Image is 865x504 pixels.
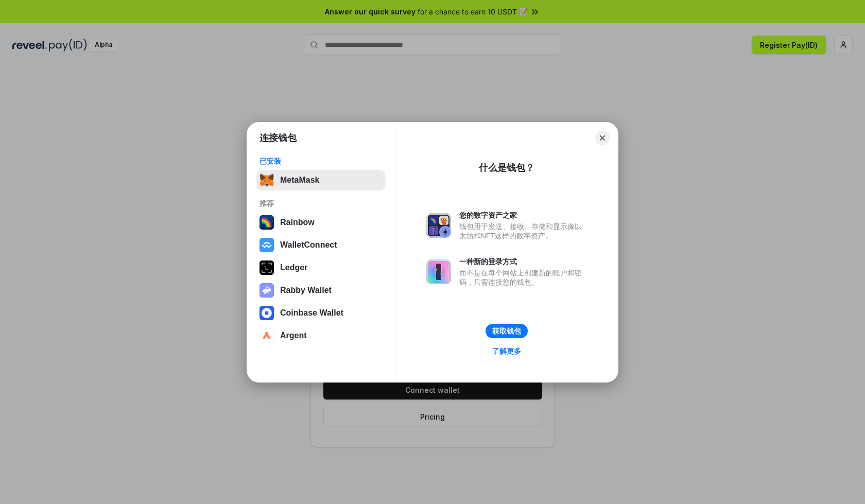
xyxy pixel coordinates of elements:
[256,170,386,190] button: MetaMask
[595,131,610,145] button: Close
[256,303,386,323] button: Coinbase Wallet
[459,211,587,220] div: 您的数字资产之家
[492,326,521,336] div: 获取钱包
[256,280,386,301] button: Rabby Wallet
[280,331,307,340] div: Argent
[280,218,315,227] div: Rainbow
[486,324,528,338] button: 获取钱包
[280,176,319,185] div: MetaMask
[259,173,274,187] img: svg+xml,%3Csvg%20fill%3D%22none%22%20height%3D%2233%22%20viewBox%3D%220%200%2035%2033%22%20width%...
[259,238,274,252] img: svg+xml,%3Csvg%20width%3D%2228%22%20height%3D%2228%22%20viewBox%3D%220%200%2028%2028%22%20fill%3D...
[479,162,534,174] div: 什么是钱包？
[259,328,274,343] img: svg+xml,%3Csvg%20width%3D%2228%22%20height%3D%2228%22%20viewBox%3D%220%200%2028%2028%22%20fill%3D...
[280,308,343,318] div: Coinbase Wallet
[259,157,383,166] div: 已安装
[459,257,587,266] div: 一种新的登录方式
[256,257,386,278] button: Ledger
[459,222,587,240] div: 钱包用于发送、接收、存储和显示像以太坊和NFT这样的数字资产。
[492,346,521,356] div: 了解更多
[259,132,297,144] h1: 连接钱包
[459,268,587,287] div: 而不是在每个网站上创建新的账户和密码，只需连接您的钱包。
[280,240,337,250] div: WalletConnect
[280,263,307,272] div: Ledger
[259,306,274,320] img: svg+xml,%3Csvg%20width%3D%2228%22%20height%3D%2228%22%20viewBox%3D%220%200%2028%2028%22%20fill%3D...
[259,215,274,230] img: svg+xml,%3Csvg%20width%3D%22120%22%20height%3D%22120%22%20viewBox%3D%220%200%20120%20120%22%20fil...
[256,235,386,255] button: WalletConnect
[426,259,451,284] img: svg+xml,%3Csvg%20xmlns%3D%22http%3A%2F%2Fwww.w3.org%2F2000%2Fsvg%22%20fill%3D%22none%22%20viewBox...
[259,283,274,298] img: svg+xml,%3Csvg%20xmlns%3D%22http%3A%2F%2Fwww.w3.org%2F2000%2Fsvg%22%20fill%3D%22none%22%20viewBox...
[280,286,332,295] div: Rabby Wallet
[256,212,386,233] button: Rainbow
[426,213,451,238] img: svg+xml,%3Csvg%20xmlns%3D%22http%3A%2F%2Fwww.w3.org%2F2000%2Fsvg%22%20fill%3D%22none%22%20viewBox...
[486,344,527,358] a: 了解更多
[259,260,274,275] img: svg+xml,%3Csvg%20xmlns%3D%22http%3A%2F%2Fwww.w3.org%2F2000%2Fsvg%22%20width%3D%2228%22%20height%3...
[256,325,386,346] button: Argent
[259,199,383,208] div: 推荐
